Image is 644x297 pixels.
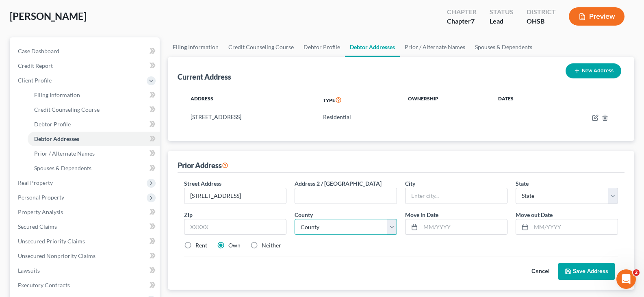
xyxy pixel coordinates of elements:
[18,77,52,84] span: Client Profile
[18,208,63,215] span: Property Analysis
[18,62,53,69] span: Credit Report
[11,249,160,263] a: Unsecured Nonpriority Claims
[184,219,286,235] input: XXXXX
[405,180,415,187] span: City
[405,211,438,218] span: Move in Date
[178,72,231,82] div: Current Address
[566,63,621,78] button: New Address
[34,121,71,128] span: Debtor Profile
[11,44,160,59] a: Case Dashboard
[34,135,79,142] span: Debtor Addresses
[295,188,397,204] input: --
[184,188,286,204] input: Enter street address
[28,146,160,161] a: Prior / Alternate Names
[447,17,477,26] div: Chapter
[18,223,57,230] span: Secured Claims
[527,17,556,26] div: OHSB
[295,211,313,218] span: County
[490,17,514,26] div: Lead
[18,194,64,201] span: Personal Property
[317,91,401,109] th: Type
[11,205,160,219] a: Property Analysis
[527,7,556,17] div: District
[18,48,59,54] span: Case Dashboard
[405,188,507,204] input: Enter city...
[168,37,223,57] a: Filing Information
[184,211,193,218] span: Zip
[401,91,492,109] th: Ownership
[569,7,624,26] button: Preview
[295,179,382,188] label: Address 2 / [GEOGRAPHIC_DATA]
[262,241,281,249] label: Neither
[184,180,221,187] span: Street Address
[11,234,160,249] a: Unsecured Priority Claims
[28,117,160,132] a: Debtor Profile
[11,278,160,293] a: Executory Contracts
[18,252,95,259] span: Unsecured Nonpriority Claims
[28,88,160,102] a: Filing Information
[470,37,537,57] a: Spouses & Dependents
[34,165,91,171] span: Spouses & Dependents
[633,269,640,276] span: 2
[28,102,160,117] a: Credit Counseling Course
[10,10,87,22] span: [PERSON_NAME]
[34,150,95,157] span: Prior / Alternate Names
[184,91,317,109] th: Address
[11,59,160,73] a: Credit Report
[447,7,477,17] div: Chapter
[516,180,529,187] span: State
[34,91,80,98] span: Filing Information
[345,37,400,57] a: Debtor Addresses
[471,17,475,25] span: 7
[516,211,553,218] span: Move out Date
[421,219,507,235] input: MM/YYYY
[18,267,40,274] span: Lawsuits
[492,91,551,109] th: Dates
[558,263,615,280] button: Save Address
[223,37,299,57] a: Credit Counseling Course
[299,37,345,57] a: Debtor Profile
[11,219,160,234] a: Secured Claims
[18,179,53,186] span: Real Property
[184,109,317,125] td: [STREET_ADDRESS]
[28,132,160,146] a: Debtor Addresses
[490,7,514,17] div: Status
[616,269,636,289] iframe: Intercom live chat
[195,241,207,249] label: Rent
[317,109,401,125] td: Residential
[18,238,85,245] span: Unsecured Priority Claims
[11,263,160,278] a: Lawsuits
[400,37,470,57] a: Prior / Alternate Names
[228,241,241,249] label: Own
[34,106,100,113] span: Credit Counseling Course
[28,161,160,176] a: Spouses & Dependents
[18,282,70,288] span: Executory Contracts
[178,160,228,170] div: Prior Address
[523,263,558,280] button: Cancel
[531,219,618,235] input: MM/YYYY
